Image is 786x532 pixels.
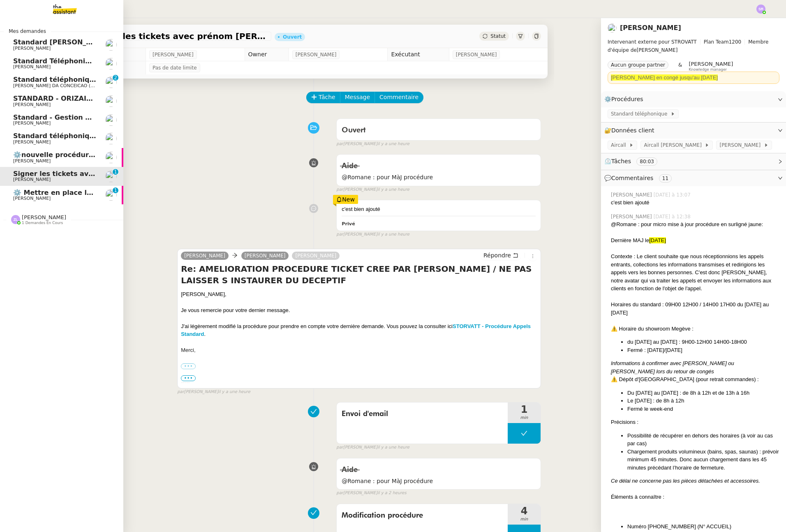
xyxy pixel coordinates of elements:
[13,158,51,164] span: [PERSON_NAME]
[13,120,51,126] span: [PERSON_NAME]
[342,221,355,227] b: Privé
[177,389,250,396] small: [PERSON_NAME]
[601,170,786,186] div: 💬Commentaires 11
[319,93,335,102] span: Tâche
[13,189,178,197] span: ⚙️ Mettre en place la procédure d'embauche
[456,51,497,59] span: [PERSON_NAME]
[644,141,705,149] span: Aircall [PERSON_NAME]
[601,91,786,107] div: ⚙️Procédures
[659,174,672,183] nz-tag: 11
[601,153,786,169] div: ⏲️Tâches 80:03
[704,39,729,45] span: Plan Team
[611,419,638,425] span: Précisions :
[296,51,337,59] span: [PERSON_NAME]
[13,132,143,140] span: Standard téléphonique - août 2025
[627,449,779,471] span: Chargement produits volumineux (bains, spas, saunas) : prévoir minimum 45 minutes. Donc aucun cha...
[678,61,682,72] span: &
[336,490,343,497] span: par
[611,478,760,484] em: Ce délai ne concerne pas les pièces détachées et accessoires.
[508,414,541,421] span: min
[627,406,673,412] span: Fermé le week-end
[611,110,670,118] span: Standard téléphonique
[377,444,409,451] span: il y a une heure
[481,251,521,260] button: Répondre
[611,127,654,134] span: Données client
[181,375,196,381] span: •••
[105,189,117,201] img: users%2FrZ9hsAwvZndyAxvpJrwIinY54I42%2Favatar%2FChatGPT%20Image%201%20aou%CC%82t%202025%2C%2011_1...
[283,35,302,39] div: Ouvert
[342,173,536,182] span: @Romane : pour MàJ procédure
[627,398,684,404] span: Le [DATE] : de 8h à 12h
[105,133,117,144] img: users%2FRcIDm4Xn1TPHYwgLThSv8RQYtaM2%2Favatar%2F95761f7a-40c3-4bb5-878d-fe785e6f95b2
[292,252,340,259] a: [PERSON_NAME]
[336,231,409,238] small: [PERSON_NAME]
[13,83,117,88] span: [PERSON_NAME] DA CONCEICAO (thermisure)
[336,141,343,148] span: par
[22,221,63,225] span: 1 demandes en cours
[113,187,118,193] nz-badge-sup: 1
[184,253,225,259] span: [PERSON_NAME]
[611,213,654,220] span: [PERSON_NAME]
[181,322,537,338] div: J'ai légèrement modifié la procédure pour prendre en compte votre dernière demande. Vous pouvez l...
[729,39,742,45] span: 1200
[13,113,204,121] span: Standard - Gestion des appels entrants - août 2025
[490,33,506,39] span: Statut
[105,76,117,88] img: users%2FhitvUqURzfdVsA8TDJwjiRfjLnH2%2Favatar%2Flogo-thermisure.png
[604,175,675,181] span: 💬
[604,95,647,104] span: ⚙️
[114,75,117,82] p: 2
[689,61,733,72] app-user-label: Knowledge manager
[153,51,194,59] span: [PERSON_NAME]
[611,220,779,229] div: @Romane : pour micro mise à jour procédure en surligné jaune:
[601,123,786,139] div: 🔐Données client
[105,58,117,69] img: users%2FrssbVgR8pSYriYNmUDKzQX9syo02%2Favatar%2Fb215b948-7ecd-4adc-935c-e0e4aeaee93e
[608,39,697,45] span: Intervenant externe pour STROVATT
[608,61,668,69] nz-tag: Aucun groupe partner
[611,191,654,199] span: [PERSON_NAME]
[611,237,649,243] span: Dernière MAJ le
[611,494,664,500] span: Éléments à connaître :
[379,93,418,102] span: Commentaire
[13,196,51,201] span: [PERSON_NAME]
[181,378,537,386] div: -----
[508,516,541,523] span: min
[611,376,759,382] span: ⚠️ Dépôt d'[GEOGRAPHIC_DATA] (pour retrait commandes) :
[336,444,409,451] small: [PERSON_NAME]
[620,24,681,32] a: [PERSON_NAME]
[187,386,537,394] div: [PERSON_NAME],
[181,263,537,286] h4: Re: AMELIORATION PROCEDURE TICKET CREE PAR [PERSON_NAME] / NE PAS LAISSER S INSTAURER DU DECEPTIF
[241,252,289,259] a: [PERSON_NAME]
[611,158,631,164] span: Tâches
[342,408,503,420] span: Envoi d'email
[181,290,537,298] div: [PERSON_NAME],
[342,509,503,522] span: Modification procédure
[627,523,731,530] span: Numéro [PHONE_NUMBER] (N° ACCUEIL)
[627,347,682,353] span: Fermé : [DATE]/[DATE]
[90,32,268,40] span: Signer les tickets avec prénom [PERSON_NAME]
[342,205,536,213] div: c'est bien ajouté
[627,390,749,396] span: Du [DATE] au [DATE] : de 8h à 12h et de 13h à 16h
[377,231,409,238] span: il y a une heure
[177,389,184,396] span: par
[13,177,51,182] span: [PERSON_NAME]
[756,5,765,14] img: svg
[689,61,733,67] span: [PERSON_NAME]
[611,175,653,181] span: Commentaires
[153,64,197,72] span: Pas de date limite
[342,127,366,134] span: Ouvert
[483,251,511,259] span: Répondre
[604,126,658,135] span: 🔐
[377,141,409,148] span: il y a une heure
[627,339,747,345] span: du [DATE] au [DATE] : 9H00-12H00 14H00-18H00
[611,96,643,102] span: Procédures
[11,215,20,224] img: svg
[336,186,409,193] small: [PERSON_NAME]
[336,186,343,193] span: par
[13,151,145,159] span: ⚙️nouvelle procédure d'onboarding
[636,157,657,166] nz-tag: 80:03
[340,92,375,103] button: Message
[508,506,541,516] span: 4
[377,490,407,497] span: il y a 2 heures
[654,213,692,220] span: [DATE] à 12:38
[508,405,541,414] span: 1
